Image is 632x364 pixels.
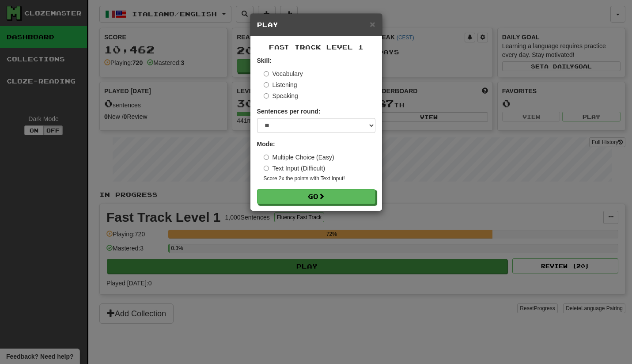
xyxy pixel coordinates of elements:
[257,140,275,148] strong: Mode:
[257,189,375,204] button: Go
[257,107,321,116] label: Sentences per round:
[264,153,334,162] label: Multiple Choice (Easy)
[257,20,375,29] h5: Play
[264,82,269,87] input: Listening
[264,91,298,100] label: Speaking
[264,80,297,89] label: Listening
[370,19,375,29] span: ×
[264,71,269,76] input: Vocabulary
[264,175,375,182] small: Score 2x the points with Text Input !
[264,69,303,78] label: Vocabulary
[269,43,363,51] span: Fast Track Level 1
[264,93,269,99] input: Speaking
[370,19,375,29] button: Close
[264,164,325,173] label: Text Input (Difficult)
[264,155,269,160] input: Multiple Choice (Easy)
[257,57,272,64] strong: Skill:
[264,166,269,171] input: Text Input (Difficult)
